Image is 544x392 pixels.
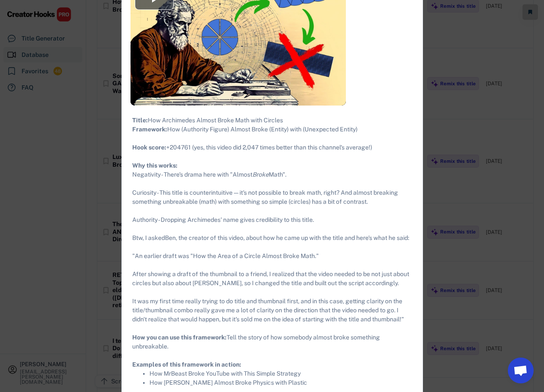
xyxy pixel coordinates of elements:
strong: How you can use this framework: [132,334,227,341]
strong: Why this works: [132,162,177,169]
li: How MrBeast Broke YouTube with This Simple Strategy [149,369,412,378]
em: Broke [252,171,269,178]
strong: Framework: [132,126,167,133]
strong: : [165,144,166,151]
strong: Examples of this framework in action: [132,361,241,368]
strong: Title: [132,117,148,124]
li: How [PERSON_NAME] Almost Broke Physics with Plastic [149,378,412,387]
div: How Archimedes Almost Broke Math with Circles How (Authority Figure) Almost Broke (Entity) with (... [132,116,412,387]
a: ​Ben​ [165,234,176,241]
a: Open chat [508,358,534,383]
strong: Hook score [132,144,165,151]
